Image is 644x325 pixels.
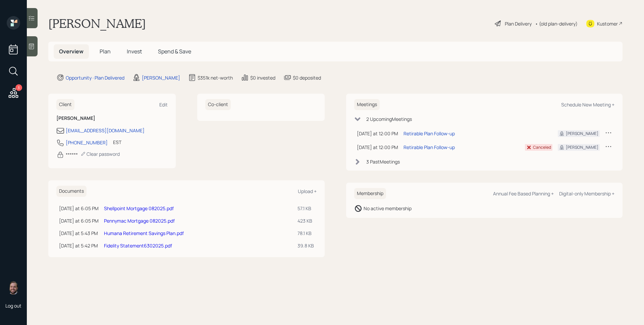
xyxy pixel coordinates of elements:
div: $351k net-worth [198,74,233,81]
div: [PERSON_NAME] [566,144,598,150]
h6: [PERSON_NAME] [56,115,168,121]
div: 3 [15,84,22,91]
div: Canceled [533,144,551,150]
div: 2 Upcoming Meeting s [366,115,412,123]
div: No active membership [364,205,412,212]
span: Spend & Save [158,48,191,55]
span: Overview [59,48,84,55]
h6: Documents [56,186,87,197]
h1: [PERSON_NAME] [48,16,146,31]
span: Plan [100,48,111,55]
div: $0 deposited [293,74,321,81]
div: Retirable Plan Follow-up [404,130,455,137]
a: Pennymac Mortgage 082025.pdf [104,218,175,224]
div: [PERSON_NAME] [566,131,598,137]
div: • (old plan-delivery) [535,20,578,27]
a: Humana Retirement Savings Plan.pdf [104,230,184,236]
div: [DATE] at 12:00 PM [357,144,398,151]
div: [PHONE_NUMBER] [66,139,108,146]
div: 39.8 KB [298,242,314,249]
div: 78.1 KB [298,230,314,237]
div: Annual Fee Based Planning + [493,190,554,197]
a: Shellpoint Mortgage 082025.pdf [104,205,174,212]
div: [DATE] at 6:05 PM [59,217,99,224]
div: Edit [159,101,168,108]
h6: Co-client [205,99,231,110]
a: Fidelity Statement6302025.pdf [104,242,172,249]
h6: Meetings [354,99,380,110]
h6: Client [56,99,74,110]
div: Schedule New Meeting + [561,101,614,108]
div: Plan Delivery [505,20,532,27]
div: Retirable Plan Follow-up [404,144,455,151]
div: Log out [5,303,21,309]
div: [DATE] at 5:42 PM [59,242,99,249]
div: [DATE] at 5:43 PM [59,230,99,237]
h6: Membership [354,188,386,199]
img: james-distasi-headshot.png [7,281,20,294]
div: Digital-only Membership + [559,190,614,197]
div: Opportunity · Plan Delivered [66,74,124,81]
div: 3 Past Meeting s [366,158,400,165]
div: $0 invested [250,74,275,81]
div: EST [113,139,121,146]
div: [EMAIL_ADDRESS][DOMAIN_NAME] [66,127,145,134]
div: [DATE] at 12:00 PM [357,130,398,137]
div: Kustomer [597,20,618,27]
div: 423 KB [298,217,314,224]
div: 57.1 KB [298,205,314,212]
div: Upload + [298,188,317,194]
div: [DATE] at 6:05 PM [59,205,99,212]
div: [PERSON_NAME] [142,74,180,81]
span: Invest [127,48,142,55]
div: Clear password [80,151,120,157]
